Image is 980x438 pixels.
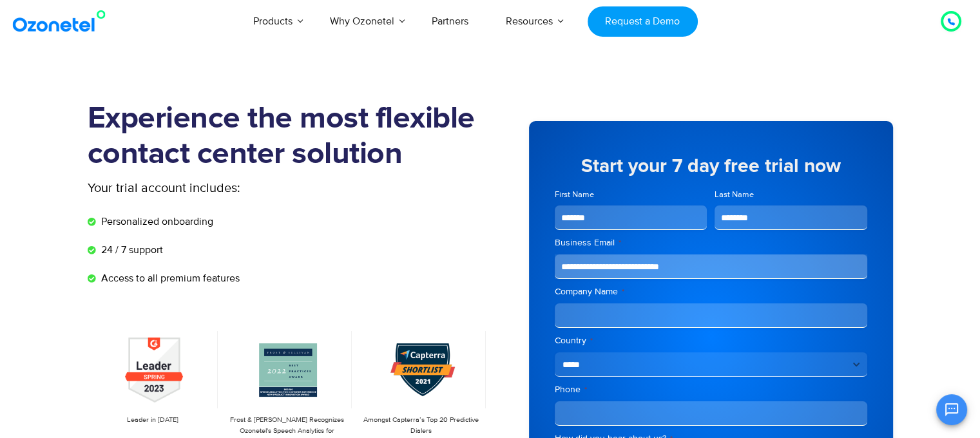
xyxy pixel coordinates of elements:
label: Last Name [715,189,867,201]
p: Amongst Capterra’s Top 20 Predictive Dialers [362,415,479,436]
span: Access to all premium features [98,271,240,286]
label: Phone [555,383,867,396]
label: Country [555,334,867,347]
label: Business Email [555,236,867,249]
span: 24 / 7 support [98,242,163,258]
h1: Experience the most flexible contact center solution [88,101,490,172]
label: Company Name [555,285,867,298]
button: Open chat [936,394,967,425]
p: Your trial account includes: [88,178,394,198]
p: Leader in [DATE] [94,415,211,426]
a: Request a Demo [588,6,698,37]
span: Personalized onboarding [98,214,213,229]
label: First Name [555,189,707,201]
h5: Start your 7 day free trial now [555,157,867,176]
